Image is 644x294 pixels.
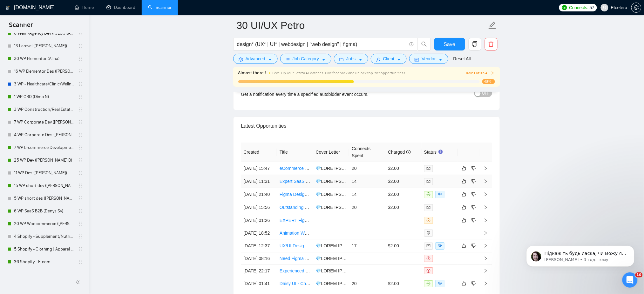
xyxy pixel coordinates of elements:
button: delete [485,38,498,50]
span: eye [438,281,442,285]
td: [DATE] 18:52 [241,227,277,239]
span: Level Up Your Laziza AI Matches! Give feedback and unlock top-tier opportunities ! [273,71,405,75]
span: right [484,218,488,223]
span: like [462,281,466,286]
button: settingAdvancedcaret-down [233,54,278,64]
a: dashboardDashboard [106,5,135,10]
span: holder [78,132,83,137]
span: right [484,179,488,184]
span: eye [438,244,442,247]
span: 10 [635,272,643,277]
span: caret-down [438,57,443,62]
td: 20 [349,162,385,175]
span: holder [78,107,83,112]
div: Latest Opportunities [241,117,492,135]
a: Animation Web Design Specialist Needed [280,231,362,236]
div: Tooltip anchor [438,149,444,155]
th: Cover Letter [313,143,349,162]
span: idcard [415,57,419,62]
a: 5 WP short des ([PERSON_NAME]) [14,192,74,205]
div: Get a notification every time a specified autobidder event occurs. [241,91,430,98]
img: logo [5,3,10,13]
td: [DATE] 21:40 [241,188,277,201]
a: 25 WP Dev ([PERSON_NAME] B) [14,154,74,167]
td: $2.00 [385,277,422,290]
span: message [427,192,430,196]
button: like [460,242,468,250]
td: [DATE] 08:16 [241,252,277,265]
span: 48% [482,79,495,84]
td: 17 [349,239,385,252]
a: Need Figma Expert Builder immediately! [280,256,359,261]
iframe: Intercom notifications повідомлення [517,232,644,277]
td: Experienced UX/UI Designer Needed for Complex Web Applications [277,265,313,277]
td: Outstanding UX Designer for Marketplace Buyer-Seller Platform [277,201,313,214]
button: dislike [470,204,478,211]
iframe: Intercom live chat [622,272,638,288]
td: [DATE] 01:41 [241,277,277,290]
td: [DATE] 15:47 [241,162,277,175]
span: info-circle [410,42,414,46]
a: 3 WP Construction/Real Estate Website Development ([PERSON_NAME] B) [14,103,74,116]
span: Jobs [346,55,356,62]
span: exclamation-circle [427,269,430,273]
button: like [460,190,468,198]
a: 16 WP Elementor Des ([PERSON_NAME]) [14,65,74,78]
button: Train Laziza AI [465,70,495,76]
span: Connects: [569,4,588,11]
button: dislike [470,217,478,224]
span: right [484,166,488,170]
a: eCommerce UX Designer [280,166,330,171]
button: like [460,217,468,224]
span: Almost there ! [238,70,266,77]
button: idcardVendorcaret-down [409,54,448,64]
span: setting [239,57,243,62]
button: Save [434,38,465,50]
button: search [418,38,430,50]
input: Scanner name... [237,17,487,33]
td: Animation Web Design Specialist Needed [277,227,313,239]
span: user [376,57,381,62]
span: right [484,205,488,210]
td: [DATE] 22:17 [241,265,277,277]
span: right [484,281,488,286]
td: $2.00 [385,188,422,201]
td: $2.00 [385,175,422,188]
a: homeHome [75,5,94,10]
span: environment [427,231,430,235]
span: Vendor [422,55,436,62]
span: Client [383,55,395,62]
span: Advanced [246,55,265,62]
span: exclamation-circle [427,257,430,260]
td: Need Figma Expert Builder immediately! [277,252,313,265]
a: 4 Shopify - Supplement/Nutrition/Food Website [14,230,74,243]
span: dislike [471,243,476,248]
button: dislike [470,164,478,172]
span: holder [78,183,83,188]
a: 6 WP SaaS B2B (Denys Sv) [14,205,74,217]
a: Figma Designer Needed for Shopify Product Page Redesign [280,192,398,197]
td: UX/UI Designer for Mobile App Screens [277,239,313,252]
span: dislike [471,205,476,210]
span: holder [78,170,83,176]
span: holder [78,221,83,226]
td: 20 [349,201,385,214]
span: info-circle [406,150,411,154]
span: right [484,192,488,197]
th: Status [422,143,458,162]
td: Expert SaaS UI Designer Needed for Revamp [277,175,313,188]
td: 20 [349,277,385,290]
span: mail [427,179,430,183]
a: 7 WP Corporate Dev ([PERSON_NAME] B) [14,116,74,129]
span: holder [78,94,83,99]
span: dislike [471,179,476,184]
td: [DATE] 11:31 [241,175,277,188]
input: Search Freelance Jobs... [237,40,407,48]
span: caret-down [397,57,401,62]
a: 5 Shopify - Clothing | Apparel Website [14,243,74,256]
span: dislike [471,218,476,223]
a: setting [631,5,641,10]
